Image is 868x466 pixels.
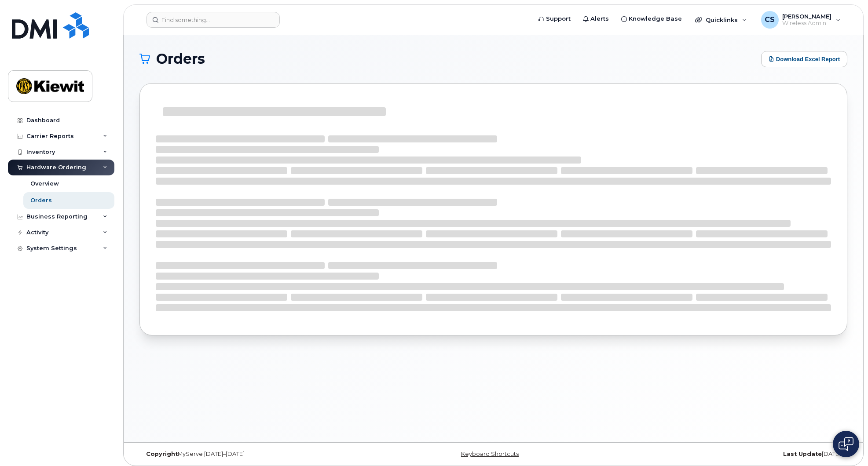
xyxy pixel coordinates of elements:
[761,51,847,67] button: Download Excel Report
[783,451,822,457] strong: Last Update
[156,52,205,66] span: Orders
[146,451,178,457] strong: Copyright
[139,451,375,458] div: MyServe [DATE]–[DATE]
[839,437,853,451] img: Open chat
[461,451,519,457] a: Keyboard Shortcuts
[612,451,847,458] div: [DATE]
